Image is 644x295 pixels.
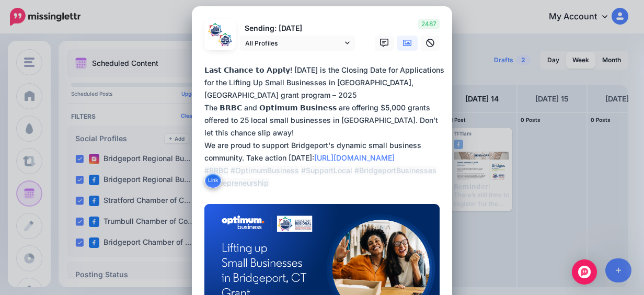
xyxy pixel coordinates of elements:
[240,36,355,51] a: All Profiles
[208,22,223,37] img: 326353443_583245609911355_7624060508075186304_n-bsa150316.png
[572,259,597,285] div: Open Intercom Messenger
[204,173,222,188] button: Link
[240,22,355,35] p: Sending: [DATE]
[217,32,233,47] img: 308473372_407848838198388_3303732314664761860_n-bsa150620.png
[245,38,342,49] span: All Profiles
[418,19,440,29] span: 2487
[204,64,445,189] div: 𝗟𝗮𝘀𝘁 𝗖𝗵𝗮𝗻𝗰𝗲 𝘁𝗼 𝗔𝗽𝗽𝗹𝘆! [DATE] is the Closing Date for Applications for the Lifting Up Small Busine...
